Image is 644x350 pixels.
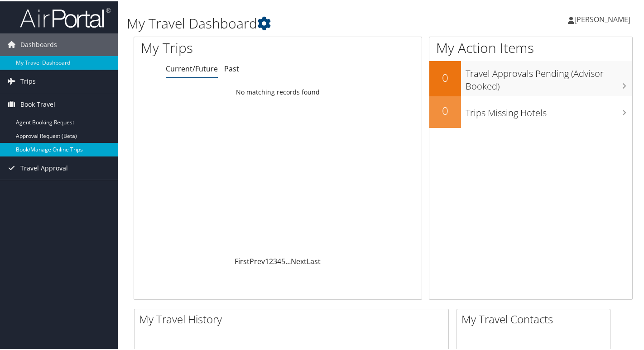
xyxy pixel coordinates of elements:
[574,13,630,23] span: [PERSON_NAME]
[134,83,422,99] td: No matching records found
[20,6,111,27] img: airportal-logo.png
[273,255,277,265] a: 3
[224,62,239,72] a: Past
[20,69,36,91] span: Trips
[466,101,632,118] h3: Trips Missing Hotels
[127,13,469,32] h1: My Travel Dashboard
[20,156,68,178] span: Travel Approval
[429,95,632,127] a: 0Trips Missing Hotels
[568,5,639,32] a: [PERSON_NAME]
[466,61,632,91] h3: Travel Approvals Pending (Advisor Booked)
[20,32,57,55] span: Dashboards
[277,255,281,265] a: 4
[235,255,250,265] a: First
[307,255,321,265] a: Last
[20,92,55,114] span: Book Travel
[265,255,269,265] a: 1
[141,37,295,56] h1: My Trips
[429,60,632,95] a: 0Travel Approvals Pending (Advisor Booked)
[429,102,461,117] h2: 0
[281,255,285,265] a: 5
[461,310,610,326] h2: My Travel Contacts
[291,255,307,265] a: Next
[166,62,218,72] a: Current/Future
[429,37,632,56] h1: My Action Items
[285,255,291,265] span: …
[269,255,273,265] a: 2
[250,255,265,265] a: Prev
[429,69,461,84] h2: 0
[139,310,448,326] h2: My Travel History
